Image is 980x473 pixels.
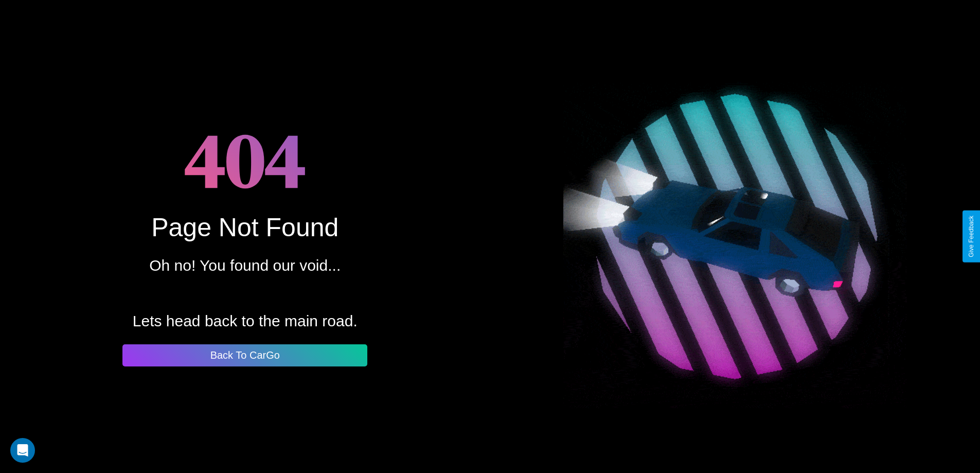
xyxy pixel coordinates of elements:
p: Oh no! You found our void... Lets head back to the main road. [133,252,358,335]
img: spinning car [563,65,906,408]
div: Give Feedback [968,216,975,257]
div: Open Intercom Messenger [10,438,35,463]
div: Page Not Found [151,213,338,242]
button: Back To CarGo [122,344,367,366]
h1: 404 [184,107,306,213]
